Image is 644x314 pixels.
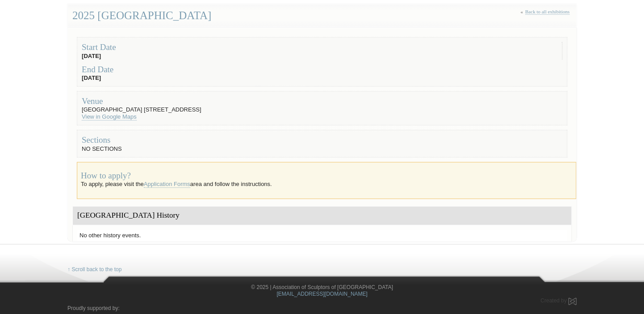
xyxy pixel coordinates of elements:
li: No other history events. [77,230,567,241]
div: Venue [82,96,562,106]
div: Start Date [82,42,562,52]
a: ↑ Scroll back to the top [67,266,121,273]
div: © 2025 | Association of Sculptors of [GEOGRAPHIC_DATA] [61,284,583,297]
div: 2025 [GEOGRAPHIC_DATA] [67,4,577,28]
p: Proudly supported by: [67,305,577,312]
div: Sections [82,135,562,145]
span: Created by [540,297,567,304]
a: Created by [540,297,577,304]
div: [GEOGRAPHIC_DATA] History [73,207,571,225]
div: « [520,9,572,25]
strong: [DATE] [82,74,101,81]
img: Created by Marby [568,297,577,305]
strong: [DATE] [82,53,101,59]
fieldset: [GEOGRAPHIC_DATA] [STREET_ADDRESS] [77,91,567,125]
div: How to apply? [81,170,572,181]
fieldset: NO SECTIONS [77,130,567,157]
a: [EMAIL_ADDRESS][DOMAIN_NAME] [276,291,367,297]
a: Back to all exhibitions [525,9,569,15]
div: End Date [82,64,562,74]
a: Application Forms [144,181,190,188]
div: To apply, please visit the area and follow the instructions. [77,162,576,199]
a: View in Google Maps [82,113,137,120]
